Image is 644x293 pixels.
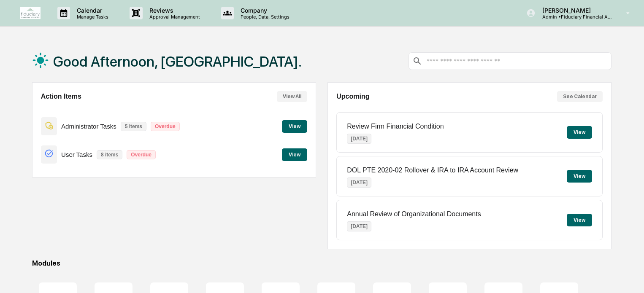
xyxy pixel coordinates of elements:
[61,151,92,158] p: User Tasks
[282,148,307,161] button: View
[97,150,122,159] p: 8 items
[567,214,592,226] button: View
[336,93,369,100] h2: Upcoming
[121,122,146,131] p: 5 items
[70,7,113,14] p: Calendar
[151,122,180,131] p: Overdue
[234,14,294,20] p: People, Data, Settings
[61,123,116,130] p: Administrator Tasks
[282,120,307,133] button: View
[277,91,307,102] button: View All
[282,150,307,158] a: View
[282,122,307,130] a: View
[32,259,612,267] div: Modules
[143,7,204,14] p: Reviews
[557,91,603,102] button: See Calendar
[20,7,41,19] img: logo
[347,134,371,144] p: [DATE]
[347,177,371,188] p: [DATE]
[41,93,81,100] h2: Action Items
[567,170,592,183] button: View
[347,167,518,174] p: DOL PTE 2020-02 Rollover & IRA to IRA Account Review
[70,14,113,20] p: Manage Tasks
[347,210,481,218] p: Annual Review of Organizational Documents
[234,7,294,14] p: Company
[127,150,156,159] p: Overdue
[53,53,302,70] h1: Good Afternoon, [GEOGRAPHIC_DATA].
[347,123,444,130] p: Review Firm Financial Condition
[347,221,371,231] p: [DATE]
[536,14,614,20] p: Admin • Fiduciary Financial Advisors
[567,126,592,139] button: View
[143,14,204,20] p: Approval Management
[536,7,614,14] p: [PERSON_NAME]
